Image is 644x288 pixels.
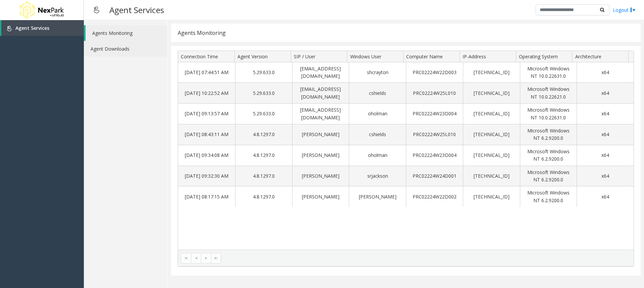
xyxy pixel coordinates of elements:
[577,124,634,145] td: x64
[406,166,463,187] td: PRC02224W24D001
[463,166,520,187] td: [TECHNICAL_ID]
[406,186,463,207] td: PRC02224W22D002
[575,53,601,60] span: Architecture
[235,166,292,187] td: 4.8.1297.0
[349,166,406,187] td: srjackson
[406,104,463,124] td: PRC02224W23D004
[577,83,634,104] td: x64
[520,166,577,187] td: Microsoft Windows NT 6.2.9200.0
[406,62,463,83] td: PRC02224W22D003
[520,83,577,104] td: Microsoft Windows NT 10.0.22621.0
[520,186,577,207] td: Microsoft Windows NT 6.2.9200.0
[106,2,167,18] h3: Agent Services
[613,6,636,13] a: Logout
[235,186,292,207] td: 4.8.1297.0
[406,83,463,104] td: PRC02224W25L010
[349,145,406,166] td: oholman
[84,41,167,57] a: Agent Downloads
[178,83,235,104] td: [DATE] 10:22:52 AM
[577,166,634,187] td: x64
[463,83,520,104] td: [TECHNICAL_ID]
[235,83,292,104] td: 5.29.633.0
[292,62,349,83] td: [EMAIL_ADDRESS][DOMAIN_NAME]
[178,124,235,145] td: [DATE] 08:43:11 AM
[235,104,292,124] td: 5.29.633.0
[292,166,349,187] td: [PERSON_NAME]
[178,145,235,166] td: [DATE] 09:34:08 AM
[349,104,406,124] td: oholman
[349,83,406,104] td: cshields
[350,53,381,60] span: Windows User
[91,2,103,18] img: pageIcon
[181,53,218,60] span: Connection Time
[349,124,406,145] td: cshields
[520,104,577,124] td: Microsoft Windows NT 10.0.22631.0
[292,145,349,166] td: [PERSON_NAME]
[463,186,520,207] td: [TECHNICAL_ID]
[178,186,235,207] td: [DATE] 08:17:15 AM
[406,53,443,60] span: Computer Name
[463,104,520,124] td: [TECHNICAL_ID]
[577,145,634,166] td: x64
[235,124,292,145] td: 4.8.1297.0
[577,62,634,83] td: x64
[237,53,268,60] span: Agent Version
[406,124,463,145] td: PRC02224W25L010
[178,51,634,250] div: Data table
[7,26,12,31] img: 'icon'
[292,124,349,145] td: [PERSON_NAME]
[520,145,577,166] td: Microsoft Windows NT 6.2.9200.0
[406,145,463,166] td: PRC02224W23D004
[294,53,315,60] span: SIP / User
[520,62,577,83] td: Microsoft Windows NT 10.0.22631.0
[349,186,406,207] td: [PERSON_NAME]
[349,62,406,83] td: shcrayton
[520,124,577,145] td: Microsoft Windows NT 6.2.9200.0
[577,104,634,124] td: x64
[577,186,634,207] td: x64
[463,62,520,83] td: [TECHNICAL_ID]
[463,124,520,145] td: [TECHNICAL_ID]
[292,186,349,207] td: [PERSON_NAME]
[178,28,226,37] div: Agents Monitoring
[1,20,84,36] a: Agent Services
[630,6,636,13] img: logout
[463,53,486,60] span: IP-Address
[235,145,292,166] td: 4.8.1297.0
[178,166,235,187] td: [DATE] 09:32:30 AM
[292,83,349,104] td: [EMAIL_ADDRESS][DOMAIN_NAME]
[463,145,520,166] td: [TECHNICAL_ID]
[178,104,235,124] td: [DATE] 09:13:57 AM
[519,53,558,60] span: Operating System
[86,25,167,41] a: Agents Monitoring
[292,104,349,124] td: [EMAIL_ADDRESS][DOMAIN_NAME]
[178,62,235,83] td: [DATE] 07:44:51 AM
[15,25,49,31] span: Agent Services
[235,62,292,83] td: 5.29.633.0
